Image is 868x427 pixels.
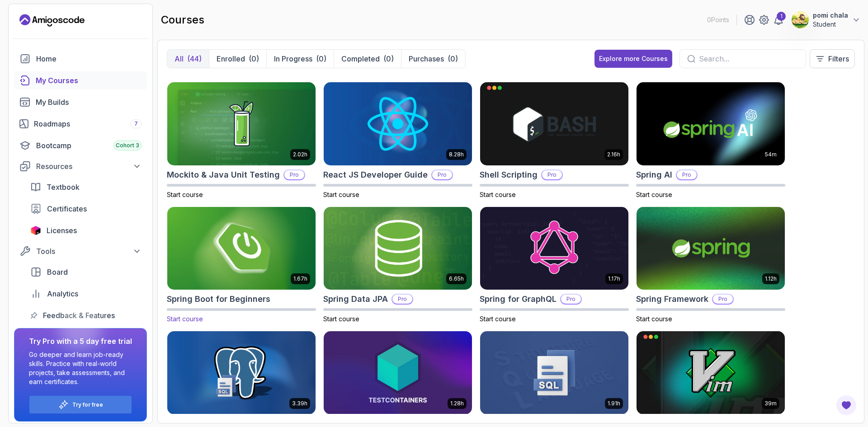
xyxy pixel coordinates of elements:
a: certificates [25,200,147,218]
img: Spring AI card [637,82,785,165]
img: Spring Boot for Beginners card [164,205,319,292]
a: feedback [25,306,147,324]
p: 3.39h [292,400,307,407]
p: 1.91h [608,400,620,407]
p: Go deeper and learn job-ready skills. Practice with real-world projects, take assessments, and ea... [29,350,132,386]
button: Enrolled(0) [209,50,266,68]
div: Explore more Courses [599,54,668,63]
h2: Spring Boot for Beginners [167,293,270,305]
span: Start course [323,191,359,198]
a: builds [14,93,147,111]
img: Shell Scripting card [480,82,628,165]
h2: React JS Developer Guide [323,169,428,181]
button: Tools [14,243,147,259]
a: bootcamp [14,136,147,155]
p: 54m [765,151,777,158]
p: Pro [713,295,733,304]
img: Up and Running with SQL and Databases card [480,331,628,414]
span: Analytics [47,288,78,299]
div: (0) [383,53,394,64]
a: 1 [773,14,784,25]
p: pomi chala [813,11,848,20]
button: Open Feedback Button [835,394,857,416]
img: Spring Data JPA card [324,207,472,290]
img: Spring Framework card [637,207,785,290]
a: home [14,50,147,68]
span: Licenses [47,225,77,236]
h2: Spring for GraphQL [480,293,557,305]
div: My Courses [36,75,142,86]
p: 2.16h [607,151,620,158]
img: Mockito & Java Unit Testing card [167,82,316,165]
p: Filters [828,53,849,64]
span: Start course [323,315,359,323]
button: Completed(0) [334,50,401,68]
span: Cohort 3 [116,142,139,149]
div: (44) [187,53,202,64]
p: Student [813,20,848,29]
a: roadmaps [14,115,147,133]
a: board [25,263,147,281]
h2: Spring Data JPA [323,293,388,305]
img: user profile image [792,11,809,28]
p: 1.12h [765,275,777,282]
p: Pro [542,170,562,179]
a: textbook [25,178,147,196]
div: Resources [36,161,142,172]
p: In Progress [274,53,312,64]
a: Explore more Courses [594,50,672,68]
span: Start course [480,191,516,198]
h2: Spring AI [636,169,672,181]
div: (0) [249,53,259,64]
button: Filters [810,49,855,68]
img: Spring for GraphQL card [480,207,628,290]
p: Pro [561,295,581,304]
span: Start course [480,315,516,323]
img: React JS Developer Guide card [324,82,472,165]
img: jetbrains icon [30,226,41,235]
img: SQL and Databases Fundamentals card [167,331,316,414]
p: 1.17h [608,275,620,282]
a: Landing page [19,13,85,28]
p: Pro [284,170,304,179]
p: 1.28h [450,400,464,407]
button: Purchases(0) [401,50,465,68]
img: Testcontainers with Java card [324,331,472,414]
a: analytics [25,285,147,303]
span: 7 [134,120,138,127]
span: Certificates [47,203,87,214]
a: courses [14,71,147,89]
p: 6.65h [449,275,464,282]
div: Home [36,53,142,64]
a: Try for free [72,401,103,408]
div: Bootcamp [36,140,142,151]
p: Enrolled [217,53,245,64]
h2: Spring Framework [636,293,708,305]
span: Board [47,267,68,277]
p: Purchases [409,53,444,64]
p: Pro [432,170,452,179]
h2: courses [161,13,204,27]
span: Start course [167,191,203,198]
button: Resources [14,158,147,174]
span: Feedback & Features [43,310,115,321]
p: 1.67h [293,275,307,282]
input: Search... [699,53,798,64]
span: Textbook [47,182,80,192]
h2: Mockito & Java Unit Testing [167,169,280,181]
p: Pro [392,295,412,304]
div: 1 [777,12,786,21]
h2: Shell Scripting [480,169,538,181]
div: Tools [36,246,142,257]
span: Start course [636,315,672,323]
button: Try for free [29,395,132,414]
a: licenses [25,221,147,239]
button: In Progress(0) [266,50,334,68]
div: Roadmaps [34,118,142,129]
span: Start course [636,191,672,198]
div: (0) [448,53,458,64]
p: All [175,53,184,64]
button: user profile imagepomi chalaStudent [791,11,861,29]
p: 39m [764,400,777,407]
